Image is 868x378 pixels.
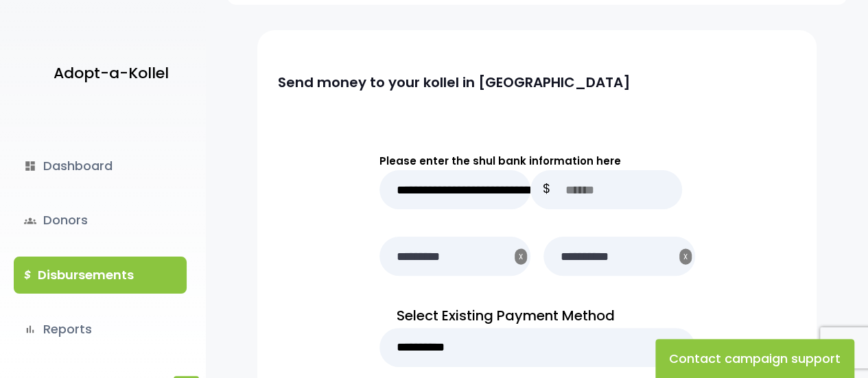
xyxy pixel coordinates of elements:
[54,60,169,87] p: Adopt-a-Kollel
[24,323,36,335] i: bar_chart
[679,249,692,265] button: X
[379,303,695,328] p: Select Existing Payment Method
[24,160,36,172] i: dashboard
[515,249,527,265] button: X
[14,257,187,294] a: $Disbursements
[24,265,31,285] i: $
[278,71,763,93] p: Send money to your kollel in [GEOGRAPHIC_DATA]
[47,40,169,106] a: Adopt-a-Kollel
[14,311,187,348] a: bar_chartReports
[530,170,561,209] p: $
[379,152,695,170] p: Please enter the shul bank information here
[14,202,187,239] a: groupsDonors
[24,215,36,227] span: groups
[655,339,854,378] button: Contact campaign support
[14,147,187,185] a: dashboardDashboard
